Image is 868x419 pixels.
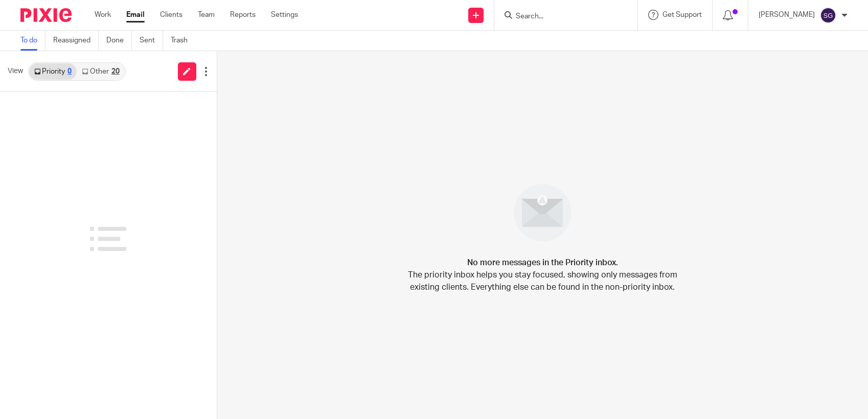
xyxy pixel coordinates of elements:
h4: No more messages in the Priority inbox. [467,257,618,269]
img: Pixie [20,8,72,22]
a: Work [95,10,111,20]
a: Clients [160,10,182,20]
span: Get Support [663,11,702,18]
a: Reports [230,10,256,20]
a: Priority0 [29,63,77,80]
a: Team [198,10,215,20]
img: svg%3E [820,7,836,24]
a: Email [126,10,145,20]
span: View [8,66,23,77]
a: Other20 [77,63,124,80]
input: Search [515,12,607,21]
a: Trash [171,31,195,51]
a: To do [20,31,45,51]
p: [PERSON_NAME] [759,10,815,20]
p: The priority inbox helps you stay focused, showing only messages from existing clients. Everythin... [407,269,678,293]
div: 20 [111,68,120,75]
a: Done [106,31,132,51]
a: Sent [140,31,163,51]
a: Reassigned [53,31,99,51]
img: image [507,177,578,248]
a: Settings [271,10,298,20]
div: 0 [67,68,72,75]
